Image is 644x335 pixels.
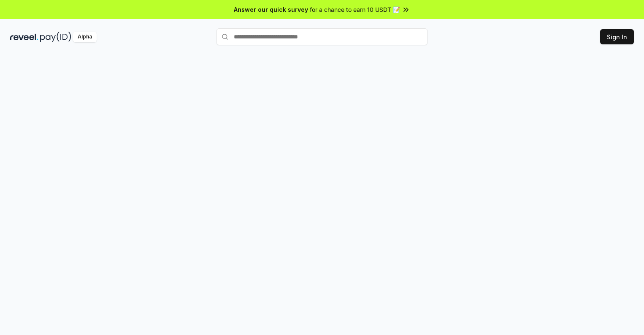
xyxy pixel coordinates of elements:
[600,29,634,44] button: Sign In
[234,5,308,14] span: Answer our quick survey
[310,5,400,14] span: for a chance to earn 10 USDT 📝
[73,32,97,42] div: Alpha
[40,32,71,42] img: pay_id
[10,32,38,42] img: reveel_dark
